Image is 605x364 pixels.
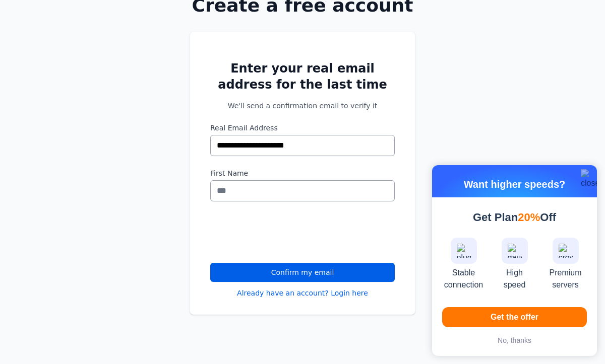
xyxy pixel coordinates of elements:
h2: Enter your real email address for the last time [210,60,395,93]
label: Real Email Address [210,123,395,133]
button: Confirm my email [210,263,395,282]
label: First Name [210,168,395,178]
a: Already have an account? Login here [237,288,368,298]
iframe: reCAPTCHA [210,213,364,253]
p: We'll send a confirmation email to verify it [210,101,395,111]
